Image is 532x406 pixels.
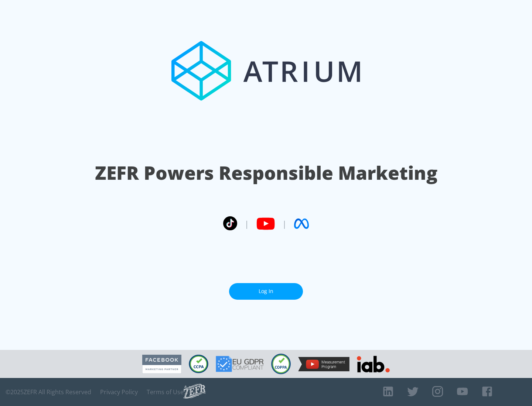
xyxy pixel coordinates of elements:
a: Log In [229,283,303,300]
img: COPPA Compliant [271,354,291,374]
img: YouTube Measurement Program [298,357,349,371]
img: GDPR Compliant [216,356,264,372]
img: CCPA Compliant [189,355,208,373]
span: © 2025 ZEFR All Rights Reserved [6,388,91,396]
span: | [245,218,249,229]
a: Terms of Use [147,388,184,396]
img: Facebook Marketing Partner [142,355,181,374]
a: Privacy Policy [100,388,138,396]
span: | [282,218,287,229]
img: IAB [357,356,390,372]
h1: ZEFR Powers Responsible Marketing [95,160,437,186]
